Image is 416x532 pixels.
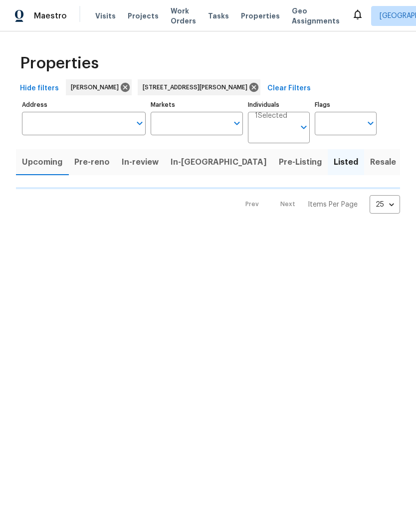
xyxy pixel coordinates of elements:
span: Properties [20,58,99,68]
span: [STREET_ADDRESS][PERSON_NAME] [143,82,251,92]
span: 1 Selected [255,112,287,120]
label: Flags [315,102,377,108]
p: Items Per Page [308,200,358,210]
label: Markets [151,102,243,108]
span: Pre-reno [74,155,110,169]
div: [STREET_ADDRESS][PERSON_NAME] [138,79,260,95]
div: [PERSON_NAME] [66,79,132,95]
span: Tasks [208,12,229,19]
label: Individuals [248,102,310,108]
button: Clear Filters [263,79,315,98]
span: [PERSON_NAME] [71,82,123,92]
span: Pre-Listing [279,155,322,169]
span: Projects [128,11,159,21]
span: Work Orders [171,6,196,26]
button: Open [230,116,244,130]
div: 25 [370,192,400,218]
button: Hide filters [16,79,63,98]
nav: Pagination Navigation [236,195,400,214]
button: Open [133,116,147,130]
span: Listed [334,155,358,169]
span: Hide filters [20,82,59,95]
span: Clear Filters [267,82,311,95]
span: Resale [370,155,396,169]
button: Open [297,120,311,134]
button: Open [364,116,378,130]
label: Address [22,102,146,108]
span: Upcoming [22,155,62,169]
span: Maestro [34,11,67,21]
span: In-review [122,155,159,169]
span: Geo Assignments [292,6,340,26]
span: In-[GEOGRAPHIC_DATA] [171,155,267,169]
span: Visits [95,11,116,21]
span: Properties [241,11,280,21]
